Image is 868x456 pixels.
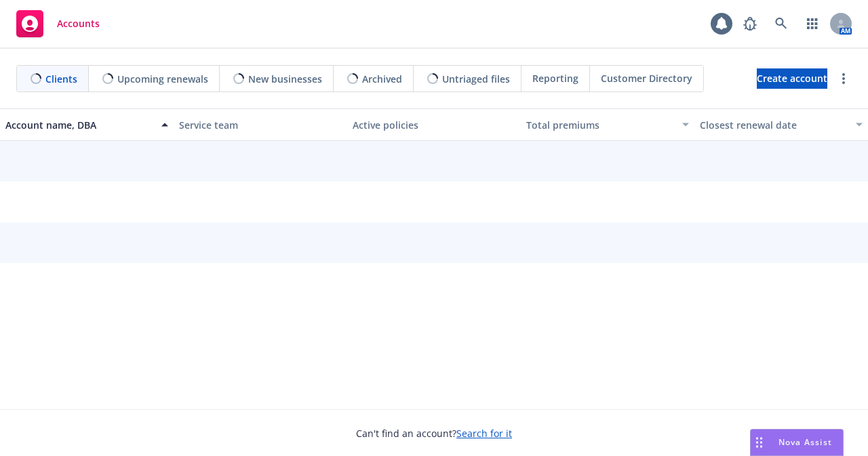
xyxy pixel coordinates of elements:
div: Drag to move [751,430,768,455]
a: Report a Bug [736,10,764,37]
span: Nova Assist [778,436,832,448]
a: Search [768,10,795,37]
span: Archived [362,72,402,86]
div: Account name, DBA [5,118,153,132]
a: Search for it [456,427,512,440]
span: Create account [757,66,827,91]
span: Accounts [57,18,100,29]
span: Clients [45,72,77,86]
a: more [835,70,852,87]
button: Nova Assist [750,429,844,456]
span: New businesses [248,72,322,86]
button: Service team [174,108,347,141]
a: Create account [757,68,827,89]
span: Untriaged files [442,72,510,86]
div: Closest renewal date [700,118,848,132]
button: Total premiums [521,108,694,141]
div: Service team [179,118,342,132]
div: Total premiums [526,118,674,132]
span: Upcoming renewals [117,72,208,86]
a: Switch app [799,10,826,37]
button: Active policies [347,108,521,141]
div: Active policies [353,118,515,132]
span: Reporting [532,71,578,85]
span: Can't find an account? [356,426,512,440]
span: Customer Directory [601,71,692,85]
a: Accounts [11,5,105,43]
button: Closest renewal date [694,108,868,141]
